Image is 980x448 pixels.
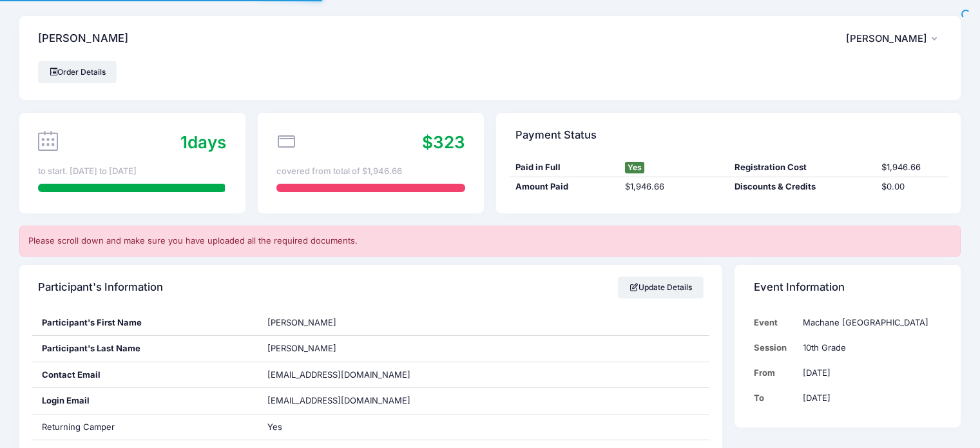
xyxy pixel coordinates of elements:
h4: [PERSON_NAME] [38,21,128,57]
span: 1 [180,132,187,152]
span: [PERSON_NAME] [846,33,927,44]
h4: Payment Status [515,117,597,153]
div: Registration Cost [729,161,875,174]
td: From [754,360,797,385]
div: Login Email [32,388,258,414]
td: [DATE] [796,385,941,411]
h4: Event Information [754,269,845,306]
div: $0.00 [875,180,948,193]
div: days [180,130,226,155]
a: Update Details [618,277,704,298]
div: $1,946.66 [875,161,948,174]
span: $323 [422,132,465,152]
div: Please scroll down and make sure you have uploaded all the required documents. [19,226,961,257]
span: [EMAIL_ADDRESS][DOMAIN_NAME] [267,369,410,380]
td: Event [754,310,797,335]
span: [PERSON_NAME] [267,317,336,327]
div: Discounts & Credits [729,180,875,193]
td: Machane [GEOGRAPHIC_DATA] [796,310,941,335]
div: Participant's Last Name [32,336,258,362]
div: Paid in Full [509,161,619,174]
div: Returning Camper [32,414,258,440]
td: Session [754,335,797,360]
button: [PERSON_NAME] [846,24,942,54]
div: Amount Paid [509,180,619,193]
td: To [754,385,797,411]
a: Order Details [38,61,117,83]
span: [EMAIL_ADDRESS][DOMAIN_NAME] [267,394,428,407]
div: Participant's First Name [32,310,258,336]
h4: Participant's Information [38,269,163,306]
span: [PERSON_NAME] [267,343,336,353]
div: to start. [DATE] to [DATE] [38,165,226,178]
div: covered from total of $1,946.66 [276,165,465,178]
div: $1,946.66 [619,180,728,193]
div: Contact Email [32,362,258,388]
span: Yes [625,162,644,173]
td: 10th Grade [796,335,941,360]
td: [DATE] [796,360,941,385]
span: Yes [267,422,282,432]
